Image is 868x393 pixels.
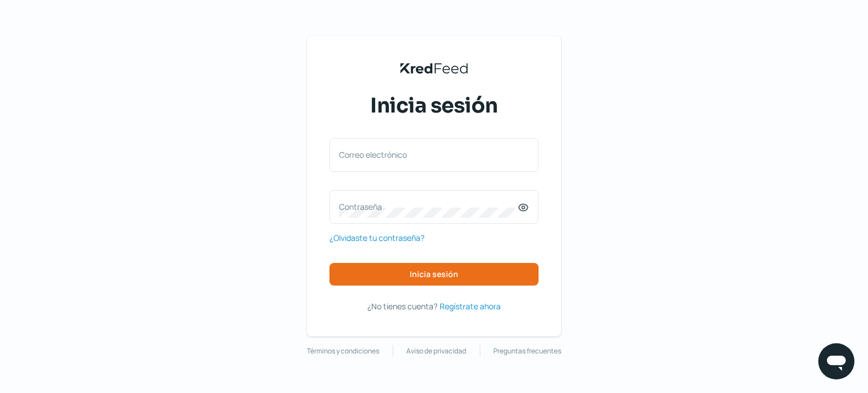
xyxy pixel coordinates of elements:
a: Regístrate ahora [440,299,501,313]
a: Aviso de privacidad [406,345,466,357]
span: ¿No tienes cuenta? [367,301,437,312]
img: chatIcon [825,350,848,373]
button: Inicia sesión [329,263,539,286]
a: Preguntas frecuentes [493,345,561,357]
span: Inicia sesión [410,270,458,278]
span: Inicia sesión [370,92,498,120]
a: Términos y condiciones [307,345,379,357]
a: ¿Olvidaste tu contraseña? [329,231,424,245]
label: Correo electrónico [339,149,518,160]
label: Contraseña [339,201,518,212]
